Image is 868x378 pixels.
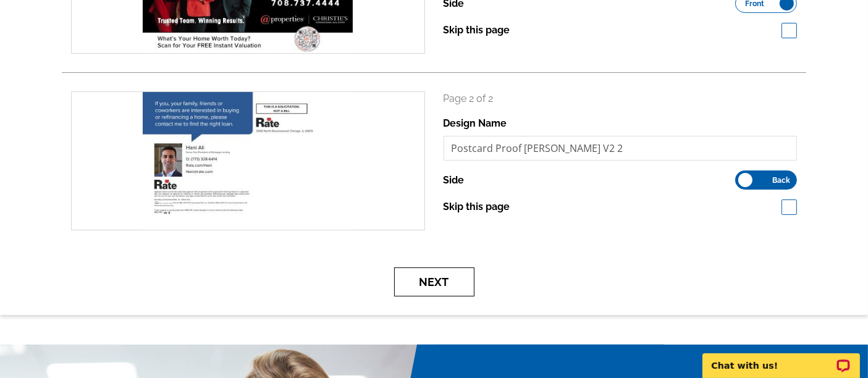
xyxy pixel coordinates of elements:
[444,199,510,214] label: Skip this page
[772,177,790,183] span: Back
[694,339,868,378] iframe: LiveChat chat widget
[745,1,764,7] span: Front
[444,173,465,188] label: Side
[444,136,798,161] input: File Name
[444,91,798,106] p: Page 2 of 2
[444,116,507,131] label: Design Name
[394,267,474,296] button: Next
[444,23,510,38] label: Skip this page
